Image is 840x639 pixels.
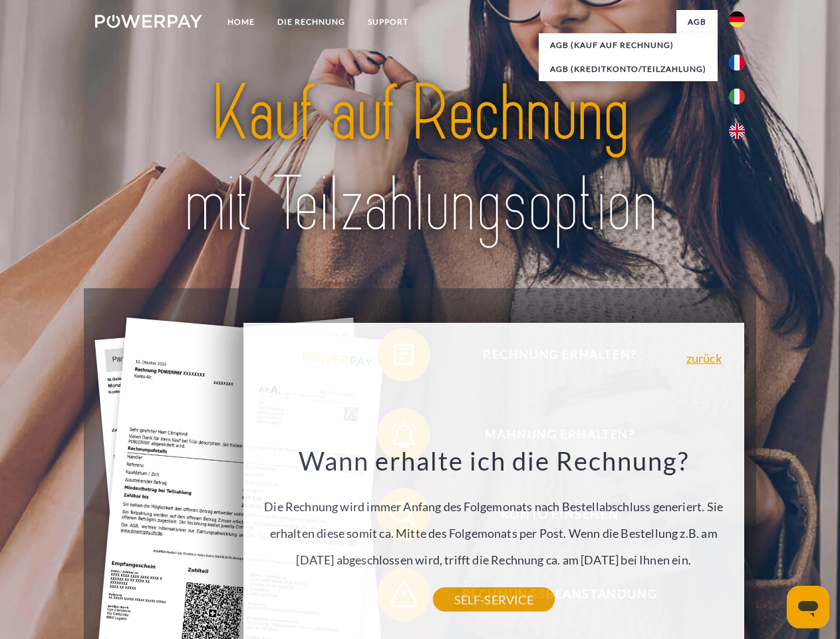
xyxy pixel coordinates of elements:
[686,352,722,364] a: zurück
[787,586,829,628] iframe: Schaltfläche zum Öffnen des Messaging-Fensters
[729,123,745,139] img: en
[356,10,420,34] a: SUPPORT
[539,33,718,57] a: AGB (Kauf auf Rechnung)
[729,89,745,105] img: it
[539,57,718,81] a: AGB (Kreditkonto/Teilzahlung)
[729,11,745,27] img: de
[729,55,745,71] img: fr
[251,445,736,600] div: Die Rechnung wird immer Anfang des Folgemonats nach Bestellabschluss generiert. Sie erhalten dies...
[216,10,266,34] a: Home
[251,445,736,477] h3: Wann erhalte ich die Rechnung?
[127,64,713,255] img: title-powerpay_de.svg
[266,10,356,34] a: DIE RECHNUNG
[433,588,555,612] a: SELF-SERVICE
[95,15,202,28] img: logo-powerpay-white.svg
[676,10,718,34] a: agb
